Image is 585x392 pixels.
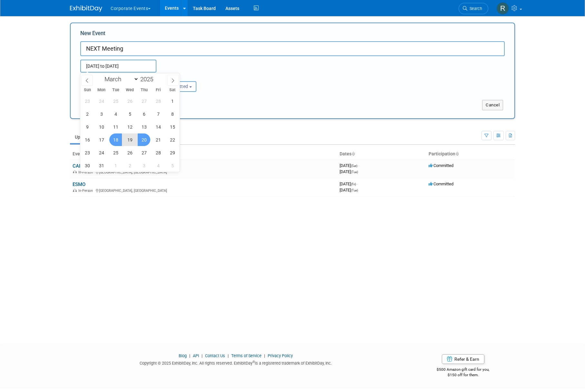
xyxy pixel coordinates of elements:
[70,131,106,143] a: Upcoming2
[152,95,164,107] span: February 28, 2025
[109,133,122,146] span: March 18, 2025
[429,163,453,168] span: Committed
[351,164,357,168] span: (Sat)
[81,121,94,133] span: March 9, 2025
[73,189,77,192] img: In-Person Event
[179,353,187,358] a: Blog
[73,169,334,174] div: [GEOGRAPHIC_DATA], [GEOGRAPHIC_DATA]
[166,95,179,107] span: March 1, 2025
[455,151,459,156] a: Sort by Participation Type
[109,108,122,120] span: March 4, 2025
[80,88,94,92] span: Sun
[124,159,136,172] span: April 2, 2025
[70,359,402,366] div: Copyright © 2025 ExhibitDay, Inc. All rights reserved. ExhibitDay is a registered trademark of Ex...
[95,121,108,133] span: March 10, 2025
[165,88,180,92] span: Sat
[152,159,164,172] span: April 4, 2025
[152,108,164,120] span: March 7, 2025
[357,181,358,186] span: -
[497,2,509,15] img: Randi LeBoyer
[70,5,102,12] img: ExhibitDay
[226,353,230,358] span: |
[80,30,105,40] label: New Event
[78,170,95,174] span: In-Person
[123,88,137,92] span: Wed
[340,188,358,192] span: [DATE]
[137,88,151,92] span: Thu
[138,121,150,133] span: March 13, 2025
[151,88,165,92] span: Fri
[340,163,359,168] span: [DATE]
[340,181,358,186] span: [DATE]
[95,108,108,120] span: March 3, 2025
[81,146,94,159] span: March 23, 2025
[152,146,164,159] span: March 28, 2025
[124,146,136,159] span: March 26, 2025
[138,159,150,172] span: April 3, 2025
[482,100,503,110] button: Cancel
[80,41,505,56] input: Name of Trade Show / Conference
[253,360,255,364] sup: ®
[263,353,267,358] span: |
[73,170,77,173] img: In-Person Event
[70,149,337,160] th: Event
[124,108,136,120] span: March 5, 2025
[124,133,136,146] span: March 19, 2025
[138,146,150,159] span: March 27, 2025
[442,354,484,364] a: Refer & Earn
[109,121,122,133] span: March 11, 2025
[166,121,179,133] span: March 15, 2025
[166,133,179,146] span: March 22, 2025
[152,121,164,133] span: March 14, 2025
[124,95,136,107] span: February 26, 2025
[351,170,358,174] span: (Tue)
[80,60,156,73] input: Start Date - End Date
[78,189,95,193] span: In-Person
[73,163,82,169] a: CAP
[94,88,109,92] span: Mon
[81,108,94,120] span: March 2, 2025
[337,149,426,160] th: Dates
[138,108,150,120] span: March 6, 2025
[109,88,123,92] span: Tue
[467,6,482,11] span: Search
[166,146,179,159] span: March 29, 2025
[340,169,358,174] span: [DATE]
[81,133,94,146] span: March 16, 2025
[268,353,293,358] a: Privacy Policy
[411,372,515,378] div: $150 off for them.
[152,133,164,146] span: March 21, 2025
[166,108,179,120] span: March 8, 2025
[352,151,355,156] a: Sort by Start Date
[124,121,136,133] span: March 12, 2025
[459,3,488,14] a: Search
[166,159,179,172] span: April 5, 2025
[139,75,158,83] input: Year
[358,163,359,168] span: -
[73,181,85,187] a: ESMO
[138,95,150,107] span: February 27, 2025
[411,363,515,377] div: $500 Amazon gift card for you,
[102,75,139,83] select: Month
[351,182,356,186] span: (Fri)
[95,146,108,159] span: March 24, 2025
[193,353,199,358] a: API
[109,146,122,159] span: March 25, 2025
[81,95,94,107] span: February 23, 2025
[95,133,108,146] span: March 17, 2025
[153,73,215,81] div: Participation:
[351,189,358,192] span: (Tue)
[80,73,143,81] div: Attendance / Format:
[231,353,262,358] a: Terms of Service
[188,353,192,358] span: |
[95,95,108,107] span: February 24, 2025
[426,149,515,160] th: Participation
[73,188,334,193] div: [GEOGRAPHIC_DATA], [GEOGRAPHIC_DATA]
[200,353,204,358] span: |
[95,159,108,172] span: March 31, 2025
[109,95,122,107] span: February 25, 2025
[429,181,453,186] span: Committed
[205,353,225,358] a: Contact Us
[109,159,122,172] span: April 1, 2025
[138,133,150,146] span: March 20, 2025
